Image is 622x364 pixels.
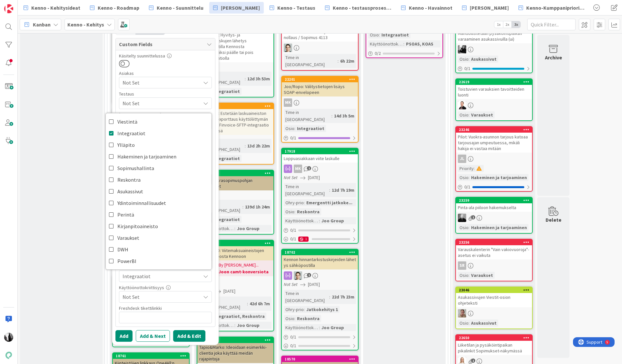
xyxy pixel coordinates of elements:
[119,306,212,310] div: Freshdesk tikettilinkki
[469,111,469,118] span: :
[117,140,135,150] span: Ylläpito
[117,187,143,196] span: Asukassivut
[4,351,13,360] img: avatar
[284,44,292,52] img: TT
[235,225,261,232] div: Joo Group
[282,356,358,362] div: 18570
[515,2,589,14] a: Kenno-Kumppanipriorisointi
[458,56,469,63] div: Osio
[281,249,359,350] a: 18702Kennon hinnantarkistuskirjeiden lähetys sähköpostillaTTNot Set[DATE]Time in [GEOGRAPHIC_DATA...
[456,335,532,355] div: 22650Liiketilan ja pysäköintipaikan pikalinkit Sopimukset-näkymässä
[116,354,189,358] div: 18761
[282,249,358,255] div: 18702
[173,330,205,342] button: Add & Edit
[458,2,513,14] a: [PERSON_NAME]
[290,227,296,234] span: 0 / 1
[456,133,532,153] div: Pilot: Vuokra-asunnon tarjous katoaa tarjousajan umpeutuessa, mikäli hakija ei vastaa mitään
[211,88,242,95] div: Integraatiot
[455,78,533,121] a: 22619Toistuvien varauksien tavoitteiden luontiVPOsio:Varaukset
[456,127,532,133] div: 23246
[284,175,298,180] i: Not Set
[34,3,35,8] div: 5
[266,2,319,14] a: Kenno - Testaus
[243,203,272,210] div: 139d 1h 24m
[284,54,338,68] div: Time in [GEOGRAPHIC_DATA]
[281,21,359,71] a: Tuotanto: Asukassivujen tunnusten nollaus / Sopimus 4113TTTime in [GEOGRAPHIC_DATA]:6h 22m
[304,199,305,206] span: :
[397,2,456,14] a: Kenno - Havainnot
[197,103,273,135] div: 23107Joo/Ropo: Estetään laskuaineiston Finvoice-exporttaus käyttöliittymän kautta jos Finvoice-SF...
[145,2,207,14] a: Kenno - Suunnittelu
[458,272,469,279] div: Osio
[197,176,273,190] div: JOO: Vuokrasopimuspohjan päivitykset
[546,216,561,224] div: Delete
[106,186,212,197] a: Asukassivut
[136,330,170,342] button: Add & Next
[246,75,272,82] div: 12d 3h 53m
[211,216,242,223] div: Integraatiot
[455,239,533,281] a: 23256Varauskalenterin "Vain vakiovuoroja"-asetus ei vaikutaSROsio:Varaukset
[494,21,503,28] span: 1x
[123,293,201,301] span: Not Set
[234,225,235,232] span: :
[329,293,330,300] span: :
[469,224,469,231] span: :
[119,71,212,76] div: Asiakas
[319,324,320,331] span: :
[456,309,532,318] div: SL
[305,199,354,206] div: Emergentti jatkoke...
[459,288,532,292] div: 23046
[294,125,295,132] span: :
[458,155,466,163] div: JL
[458,224,469,231] div: Osio
[197,343,273,363] div: Tapio&Marko: Ideoidaan esimerkki-clientia joka käyttää meidän rajapintoja
[245,75,246,82] span: :
[332,112,356,119] div: 14d 3h 5m
[282,333,358,341] div: 0/1
[106,174,212,186] a: Reskontra
[464,65,470,72] span: 0 / 1
[200,338,273,342] div: 22842
[197,170,273,176] div: 20954
[469,272,469,279] span: :
[456,197,532,203] div: 23259
[282,76,358,96] div: 22201Joo/Ropo: Välitystietojen lisäys SOAP-envelopeen
[456,79,532,85] div: 22619
[330,293,356,300] div: 22d 7h 23m
[199,200,242,214] div: Time in [GEOGRAPHIC_DATA]
[282,134,358,142] div: 0/1
[117,175,141,185] span: Reskontra
[31,4,80,12] span: Kenno - Kehitysideat
[308,174,320,181] span: [DATE]
[458,174,469,181] div: Osio
[123,79,201,86] span: Not Set
[471,359,475,363] span: 1
[117,221,158,231] span: Kirjanpitoaineisto
[117,128,145,138] span: Integraatiot
[456,197,532,212] div: 23259Pinta-ala piiloon hakemukselta
[464,184,470,190] span: 0 / 1
[290,342,296,349] span: 0 / 1
[294,208,295,215] span: :
[106,197,212,209] a: Ydintoiminnallisuudet
[106,209,212,220] a: Perintä
[119,54,212,58] div: Käsitelty suunnittelussa
[456,183,532,191] div: 0/1
[458,214,466,222] img: MV
[14,1,29,9] span: Support
[106,151,212,162] a: Hakeminen ja tarjoaminen
[285,250,358,255] div: 18702
[282,235,358,243] div: 0/11
[456,293,532,307] div: Asukassivujen Viestit-osion ohjeteksti
[197,31,273,62] div: Joo/Ropo: Hyvitys- ja palautuslaskujen lähetys sähköpostilla Kennosta kytkettäväksi päälle tai po...
[469,56,498,63] div: Asukassivut
[157,4,203,12] span: Kenno - Suunnittelu
[199,72,245,86] div: Time in [GEOGRAPHIC_DATA]
[368,31,379,38] div: Osio
[199,297,247,311] div: Time in [GEOGRAPHIC_DATA]
[119,285,212,290] div: Käyttöönottokriittisyys
[456,155,532,163] div: JL
[119,40,203,48] span: Custom Fields
[234,322,235,329] span: :
[469,272,495,279] div: Varaukset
